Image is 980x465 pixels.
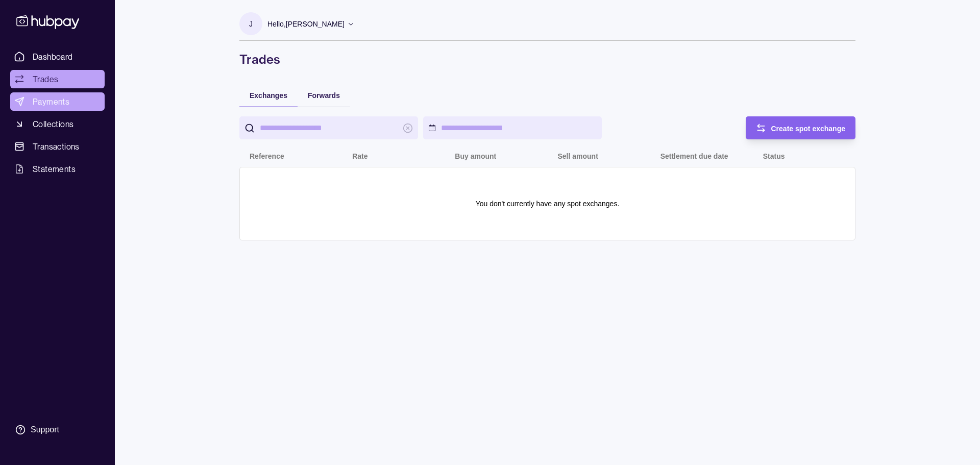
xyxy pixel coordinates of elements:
[33,51,73,63] span: Dashboard
[33,118,73,130] span: Collections
[10,70,105,88] a: Trades
[10,47,105,66] a: Dashboard
[763,152,785,160] p: Status
[308,91,340,100] span: Forwards
[352,152,367,160] p: Rate
[10,92,105,111] a: Payments
[771,125,846,133] span: Create spot exchange
[31,424,59,435] div: Support
[33,163,76,175] span: Statements
[557,152,598,160] p: Sell amount
[476,198,620,209] p: You don't currently have any spot exchanges.
[267,18,345,30] p: Hello, [PERSON_NAME]
[250,91,287,100] span: Exchanges
[260,116,398,139] input: search
[746,116,856,139] button: Create spot exchange
[660,152,728,160] p: Settlement due date
[33,95,69,108] span: Payments
[33,140,80,153] span: Transactions
[250,152,284,160] p: Reference
[455,152,496,160] p: Buy amount
[10,137,105,156] a: Transactions
[10,115,105,133] a: Collections
[10,160,105,178] a: Statements
[239,51,855,67] h1: Trades
[33,73,58,85] span: Trades
[10,419,105,440] a: Support
[249,18,253,30] p: J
